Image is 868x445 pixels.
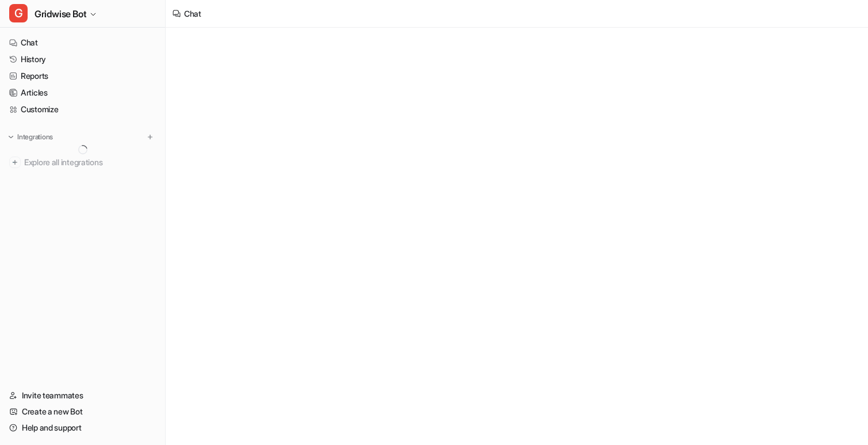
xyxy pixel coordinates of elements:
[184,7,201,20] div: Chat
[5,35,160,51] a: Chat
[17,132,53,142] p: Integrations
[5,51,160,67] a: History
[5,131,56,143] button: Integrations
[24,153,156,172] span: Explore all integrations
[35,6,86,22] span: Gridwise Bot
[5,68,160,84] a: Reports
[5,85,160,101] a: Articles
[5,404,160,420] a: Create a new Bot
[146,133,154,141] img: menu_add.svg
[5,101,160,117] a: Customize
[5,154,160,170] a: Explore all integrations
[9,4,28,22] span: G
[7,133,15,141] img: expand menu
[5,387,160,404] a: Invite teammates
[9,157,21,168] img: explore all integrations
[5,420,160,436] a: Help and support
